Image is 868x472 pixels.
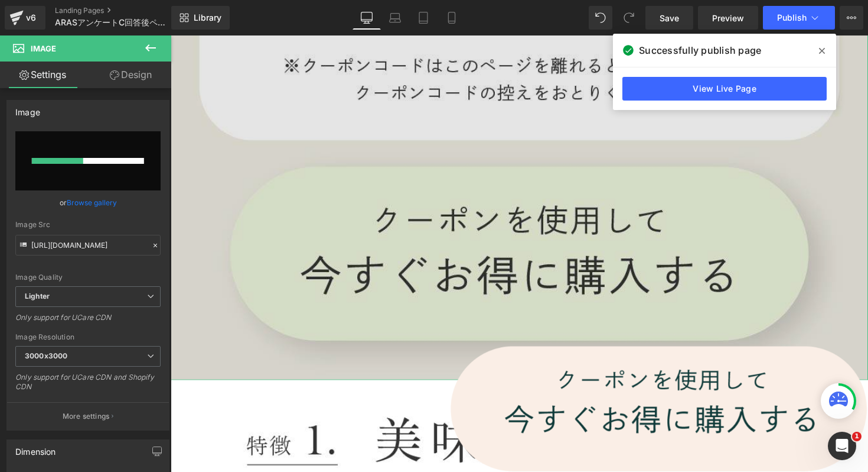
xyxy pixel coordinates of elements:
[438,6,466,30] a: Mobile
[101,367,129,377] span: チャット
[622,77,827,101] a: View Live Page
[409,6,438,30] a: Tablet
[30,367,51,376] span: ホーム
[381,6,409,30] a: Laptop
[660,12,679,24] span: Save
[15,440,56,457] div: Dimension
[777,13,807,22] span: Publish
[15,313,161,330] div: Only support for UCare CDN
[15,333,161,341] div: Image Resolution
[589,6,612,30] button: Undo
[7,402,169,430] button: More settings
[639,43,761,57] span: Successfully publish page
[15,273,161,282] div: Image Quality
[24,10,38,25] div: v6
[25,292,50,300] b: Lighter
[5,6,45,30] a: v6
[25,351,67,360] b: 3000x3000
[828,432,856,460] iframe: Intercom live chat
[698,6,758,30] a: Preview
[31,44,56,53] span: Image
[152,349,227,379] a: 設定
[67,192,117,213] a: Browse gallery
[840,6,863,30] button: More
[171,6,230,30] a: New Library
[78,349,152,379] a: チャット
[15,221,161,229] div: Image Src
[617,6,641,30] button: Redo
[712,12,744,24] span: Preview
[88,62,174,88] a: Design
[55,18,168,27] span: ARASアンケートC回答後ページ
[194,12,221,23] span: Library
[15,196,161,209] div: or
[182,367,197,376] span: 設定
[353,6,381,30] a: Desktop
[63,411,110,422] p: More settings
[15,373,161,399] div: Only support for UCare CDN and Shopify CDN
[15,101,40,117] div: Image
[4,349,78,379] a: ホーム
[763,6,835,30] button: Publish
[55,6,191,15] a: Landing Pages
[852,432,862,441] span: 1
[15,235,161,256] input: Link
